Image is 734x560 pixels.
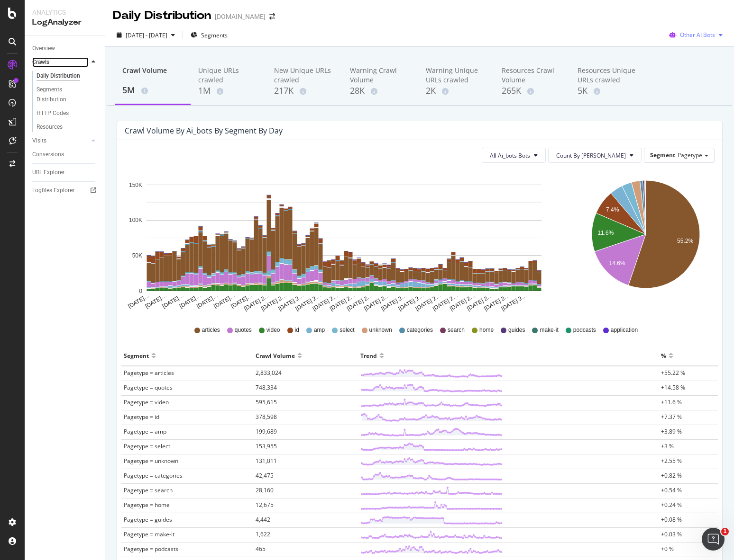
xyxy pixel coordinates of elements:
div: HTTP Codes [37,108,69,118]
span: +0.54 % [661,486,682,494]
span: +0.08 % [661,516,682,524]
button: All Ai_bots Bots [482,148,546,163]
span: +0.03 % [661,530,682,538]
svg: A chart. [578,170,713,312]
span: 12,675 [256,501,274,509]
span: quotes [235,326,252,334]
span: +3 % [661,442,674,450]
span: Pagetype = select [124,442,170,450]
span: podcasts [573,326,596,334]
div: [DOMAIN_NAME] [215,12,266,21]
div: Warning Crawl Volume [350,66,411,85]
span: select [339,326,354,334]
text: 0 [139,288,142,294]
a: Daily Distribution [37,71,98,81]
span: Pagetype = articles [124,369,174,377]
span: Count By Day [556,151,626,160]
span: articles [202,326,220,334]
span: [DATE] - [DATE] [126,31,167,39]
div: Resources [37,122,63,132]
span: guides [508,326,525,334]
div: Daily Distribution [37,71,80,81]
span: +3.89 % [661,427,682,436]
span: Segments [201,31,228,39]
span: +55.22 % [661,369,685,377]
span: Pagetype = quotes [124,383,173,391]
span: +7.37 % [661,413,682,421]
text: 11.6% [597,230,614,236]
span: unknown [369,326,392,334]
div: Crawl Volume [122,66,183,84]
a: Visits [32,136,89,146]
text: 150K [129,182,142,188]
a: Segments Distribution [37,85,98,105]
div: URL Explorer [32,168,64,178]
span: search [448,326,465,334]
div: Resources Unique URLs crawled [578,66,638,85]
span: 4,442 [256,516,270,524]
span: 153,955 [256,442,277,450]
a: URL Explorer [32,168,98,178]
span: Pagetype = amp [124,427,166,436]
span: Other AI Bots [680,31,715,39]
a: Crawls [32,57,89,67]
span: 28,160 [256,486,274,494]
span: 2,833,024 [256,369,282,377]
div: Warning Unique URLs crawled [426,66,486,85]
a: HTTP Codes [37,108,98,118]
div: 1M [198,85,259,97]
span: id [295,326,299,334]
iframe: Intercom live chat [702,528,725,551]
span: +0.24 % [661,501,682,509]
span: All Ai_bots Bots [490,151,530,160]
span: Segment [650,151,675,159]
div: Segments Distribution [37,85,89,105]
a: Logfiles Explorer [32,186,98,196]
span: video [266,326,280,334]
button: Other AI Bots [665,27,726,43]
span: 1 [721,528,729,535]
div: Conversions [32,150,64,160]
button: [DATE] - [DATE] [113,27,179,43]
div: 2K [426,85,486,97]
div: Trend [360,348,377,363]
span: home [479,326,494,334]
a: Conversions [32,150,98,160]
span: +0.82 % [661,471,682,480]
div: 5M [122,84,183,97]
span: amp [314,326,325,334]
div: arrow-right-arrow-left [269,13,275,20]
span: 42,475 [256,471,274,480]
a: Resources [37,122,98,132]
span: 748,334 [256,383,277,391]
div: 28K [350,85,411,97]
a: Overview [32,44,98,53]
div: 265K [502,85,562,97]
span: 465 [256,545,266,553]
span: make-it [540,326,558,334]
text: 50K [132,252,142,259]
div: 217K [274,85,335,97]
div: Analytics [32,8,97,17]
div: Crawls [32,57,49,67]
button: Segments [187,27,231,43]
span: application [611,326,638,334]
span: 1,622 [256,530,270,538]
span: +11.6 % [661,398,682,406]
span: Pagetype = home [124,501,170,509]
span: Pagetype = search [124,486,173,494]
span: 199,689 [256,427,277,436]
span: 378,598 [256,413,277,421]
div: 5K [578,85,638,97]
div: New Unique URLs crawled [274,66,335,85]
div: Unique URLs crawled [198,66,259,85]
div: Crawl Volume [256,348,295,363]
div: Daily Distribution [113,8,211,24]
div: Visits [32,136,46,146]
button: Count By [PERSON_NAME] [548,148,642,163]
div: Segment [124,348,149,363]
span: Pagetype = video [124,398,169,406]
div: % [661,348,666,363]
text: 7.4% [606,207,619,213]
